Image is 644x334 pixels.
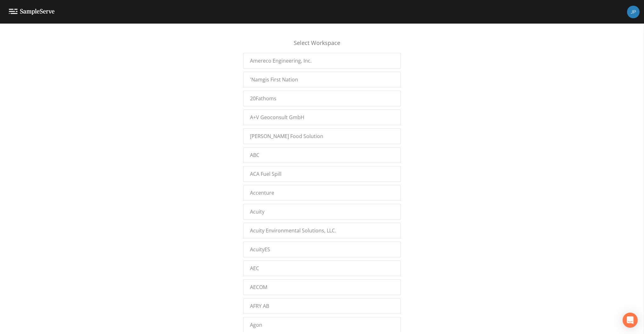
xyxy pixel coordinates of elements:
span: ACA Fuel Spill [250,170,281,178]
a: Acuity [243,204,401,220]
img: 41241ef155101aa6d92a04480b0d0000 [627,6,640,18]
a: AFRY AB [243,298,401,314]
span: Acuity [250,208,264,215]
a: AECOM [243,279,401,295]
span: AFRY AB [250,302,269,310]
a: Acuity Environmental Solutions, LLC. [243,223,401,238]
span: A+V Geoconsult GmbH [250,114,304,121]
a: Accenture [243,185,401,201]
span: 'Namgis First Nation [250,76,298,83]
span: Acuity Environmental Solutions, LLC. [250,227,336,234]
a: 20Fathoms [243,91,401,106]
img: logo [9,9,55,15]
a: ABC [243,147,401,163]
span: [PERSON_NAME] Food Solution [250,132,323,140]
div: Open Intercom Messenger [623,313,638,328]
a: Agon [243,317,401,333]
a: A+V Geoconsult GmbH [243,109,401,125]
span: AECOM [250,283,267,291]
a: Amereco Engineering, Inc. [243,53,401,69]
a: AcuityES [243,242,401,257]
a: AEC [243,260,401,276]
a: [PERSON_NAME] Food Solution [243,128,401,144]
span: AEC [250,264,259,272]
div: Select Workspace [243,39,401,53]
span: AcuityES [250,246,270,253]
a: 'Namgis First Nation [243,72,401,87]
span: ABC [250,151,259,159]
span: Amereco Engineering, Inc. [250,57,312,64]
span: 20Fathoms [250,95,276,102]
a: ACA Fuel Spill [243,166,401,182]
span: Accenture [250,189,274,197]
span: Agon [250,321,262,329]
